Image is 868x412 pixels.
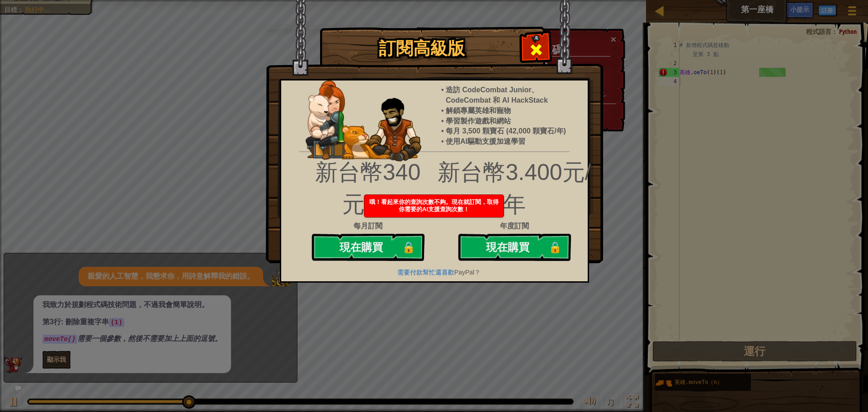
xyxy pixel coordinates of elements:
[446,86,548,104] font: 造訪 CodeCombat Junior、CodeCombat 和 AI HackStack
[500,222,529,230] font: 年度訂閱
[369,199,499,213] font: 哦！看起來你的查詢次數不夠。現在就訂閱，取得你需要的AI支援查詢次數！
[315,160,420,217] font: 新台幣340元/月
[379,36,465,60] font: 訂閱高級版
[454,269,481,276] font: PayPal？
[397,269,454,276] a: 需要付款幫忙還喜歡
[311,234,425,261] button: 現在購買🔒
[446,127,566,135] font: 每月 3,500 顆寶石 (42,000 顆寶石/年)
[446,107,511,114] font: 解鎖專屬英雄和寵物
[446,137,525,145] font: 使用AI驅動支援加速學習
[458,234,571,261] button: 現在購買🔒
[438,160,591,217] font: 新台幣3.400元/年
[446,117,511,125] font: 學習製作遊戲和網站
[354,222,382,230] font: 每月訂閱
[306,81,421,161] img: anya-and-nando-pet.webp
